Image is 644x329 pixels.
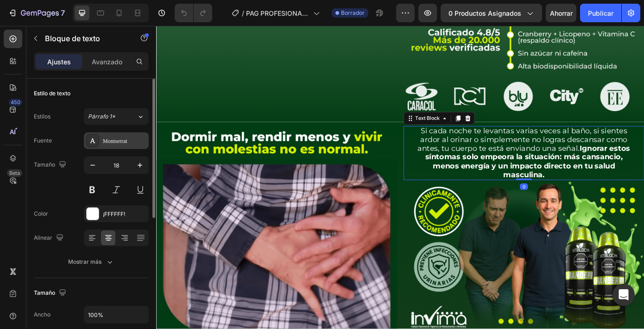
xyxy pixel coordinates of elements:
font: Fuente [34,137,52,144]
button: Párrafo 1* [84,108,149,125]
font: Tamaño [34,289,55,296]
font: Párrafo 1* [88,113,115,120]
font: Estilo de texto [34,90,70,97]
font: Beta [9,170,20,176]
font: Ancho [34,311,51,318]
button: Mostrar más [34,254,149,270]
iframe: Área de diseño [156,26,644,329]
div: 0 [414,180,423,187]
font: Mostrar más [68,258,101,265]
input: Auto [84,306,148,323]
p: Bloque de texto [45,33,124,44]
div: Deshacer/Rehacer [175,4,212,22]
font: Estilos [34,113,51,120]
img: [object Object] [502,61,542,99]
font: Alinear [34,234,52,241]
font: 450 [11,99,20,106]
font: Ajustes [47,58,71,66]
font: 0 productos asignados [448,9,521,17]
button: Ahorrar [546,4,576,22]
img: [object Object] [337,63,377,96]
font: Montserrat [103,138,127,144]
font: Bloque de texto [45,34,100,43]
button: 7 [4,4,69,22]
img: [object Object] [392,60,432,99]
font: PAG PROFESIONAL [PERSON_NAME] [246,9,308,27]
font: Ahorrar [550,9,573,17]
div: Text Block [293,101,325,110]
div: Abrir Intercom Messenger [612,284,635,306]
font: ¡FFFFFF! [103,211,125,217]
font: / [242,9,244,17]
font: Tamaño [34,161,55,168]
font: Borrador [341,9,365,16]
p: Si cada noche te levantas varias veces al baño, si sientes ardor al orinar o simplemente no logra... [297,115,541,175]
font: Publicar [588,9,613,17]
font: Avanzado [92,58,122,66]
button: Publicar [580,4,621,22]
font: 7 [61,8,65,18]
img: [object Object] [447,65,487,94]
strong: Ignorar estos síntomas solo empeora la situación: más cansancio, menos energía y un impacto direc... [306,135,540,175]
font: Color [34,210,48,217]
button: 0 productos asignados [441,4,542,22]
img: [object Object] [282,60,322,99]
